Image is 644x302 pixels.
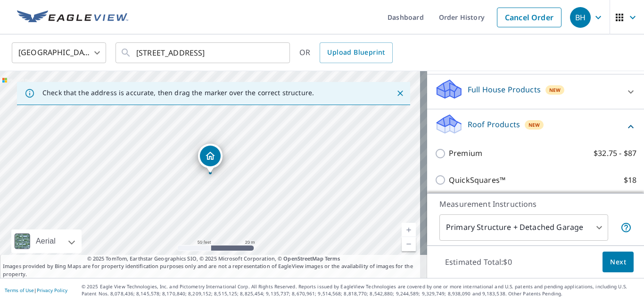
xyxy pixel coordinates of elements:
[497,8,561,27] a: Cancel Order
[37,287,67,294] a: Privacy Policy
[394,87,406,99] button: Close
[5,287,34,294] a: Terms of Use
[82,283,639,297] p: © 2025 Eagle View Technologies, Inc. and Pictometry International Corp. All Rights Reserved. Repo...
[33,229,58,253] div: Aerial
[327,47,385,58] span: Upload Blueprint
[624,174,636,186] p: $18
[610,256,626,268] span: Next
[320,42,392,63] a: Upload Blueprint
[528,121,540,129] span: New
[449,147,482,159] p: Premium
[439,214,608,241] div: Primary Structure + Detached Garage
[570,7,591,28] div: BH
[549,86,561,94] span: New
[438,252,520,272] p: Estimated Total: $0
[299,42,393,63] div: OR
[449,174,505,186] p: QuickSquares™
[603,252,634,273] button: Next
[11,229,82,253] div: Aerial
[439,198,632,210] p: Measurement Instructions
[136,40,271,66] input: Search by address or latitude-longitude
[198,144,223,173] div: Dropped pin, building 1, Residential property, 460 E Veterans Way Mukwonago, WI 53149
[87,255,340,263] span: © 2025 TomTom, Earthstar Geographics SIO, © 2025 Microsoft Corporation, ©
[594,147,636,159] p: $32.75 - $87
[435,113,636,140] div: Roof ProductsNew
[17,10,128,24] img: EV Logo
[402,237,416,251] a: Current Level 19, Zoom Out
[325,255,340,262] a: Terms
[283,255,323,262] a: OpenStreetMap
[468,119,520,130] p: Roof Products
[5,287,67,293] p: |
[435,78,636,105] div: Full House ProductsNew
[12,40,106,66] div: [GEOGRAPHIC_DATA]
[620,222,632,233] span: Your report will include the primary structure and a detached garage if one exists.
[468,84,541,95] p: Full House Products
[402,223,416,237] a: Current Level 19, Zoom In
[42,89,314,97] p: Check that the address is accurate, then drag the marker over the correct structure.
